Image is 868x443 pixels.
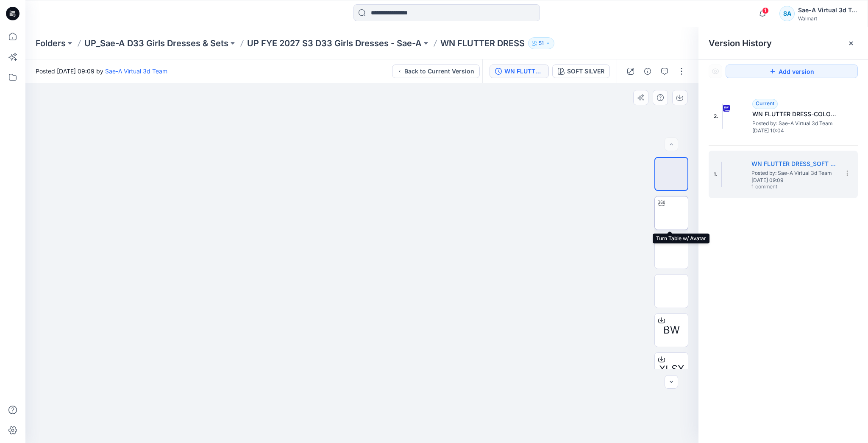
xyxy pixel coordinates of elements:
[490,64,549,78] button: WN FLUTTER DRESS_SOFT SILVER
[751,177,836,183] span: [DATE] 09:09
[709,38,772,48] span: Version History
[721,162,722,187] img: WN FLUTTER DRESS_SOFT SILVER
[752,119,837,128] span: Posted by: Sae-A Virtual 3d Team
[440,37,525,49] p: WN FLUTTER DRESS
[798,5,857,15] div: Sae-A Virtual 3d Team
[539,39,544,48] p: 51
[247,37,422,49] a: UP FYE 2027 S3 D33 Girls Dresses - Sae-A
[105,67,167,75] a: Sae-A Virtual 3d Team
[751,184,811,191] span: 1 comment
[567,67,604,76] div: SOFT SILVER
[751,159,836,169] h5: WN FLUTTER DRESS_SOFT SILVER
[848,40,854,47] button: Close
[663,322,680,338] span: BW
[641,64,654,78] button: Details
[798,15,857,22] div: Walmart
[714,112,718,120] span: 2.
[722,104,723,129] img: WN FLUTTER DRESS-COLORS
[762,7,769,14] span: 1
[659,362,684,377] span: XLSX
[726,64,858,78] button: Add version
[392,64,480,78] button: Back to Current Version
[36,67,167,76] span: Posted [DATE] 09:09 by
[528,37,554,49] button: 51
[756,100,774,107] span: Current
[709,64,722,78] button: Show Hidden Versions
[36,37,66,49] a: Folders
[714,171,718,178] span: 1.
[752,109,837,119] h5: WN FLUTTER DRESS-COLORS
[552,64,610,78] button: SOFT SILVER
[84,37,228,49] a: UP_Sae-A D33 Girls Dresses & Sets
[504,67,543,76] div: WN FLUTTER DRESS_SOFT SILVER
[752,128,837,134] span: [DATE] 10:04
[751,169,836,177] span: Posted by: Sae-A Virtual 3d Team
[779,6,795,21] div: SA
